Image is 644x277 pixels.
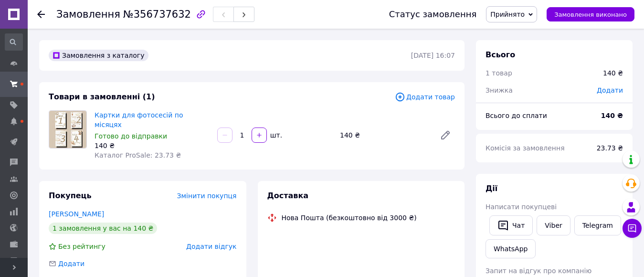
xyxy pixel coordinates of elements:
[49,50,148,61] div: Замовлення з каталогу
[436,126,455,145] a: Редагувати
[58,260,84,267] span: Додати
[267,191,309,200] span: Доставка
[95,141,210,150] div: 140 ₴
[537,215,570,235] a: Viber
[486,203,557,211] span: Написати покупцеві
[58,243,106,250] span: Без рейтингу
[597,86,623,94] span: Додати
[389,10,477,19] div: Статус замовлення
[49,92,155,101] span: Товари в замовленні (1)
[486,69,512,77] span: 1 товар
[268,130,283,140] div: шт.
[186,243,236,250] span: Додати відгук
[177,192,237,200] span: Змінити покупця
[395,92,455,102] span: Додати товар
[95,151,181,159] span: Каталог ProSale: 23.73 ₴
[603,68,623,78] div: 140 ₴
[489,215,533,235] button: Чат
[56,9,120,20] span: Замовлення
[486,112,547,119] span: Всього до сплати
[37,10,45,19] div: Повернутися назад
[547,7,634,21] button: Замовлення виконано
[486,184,497,193] span: Дії
[574,215,621,235] a: Telegram
[486,50,515,59] span: Всього
[554,11,627,18] span: Замовлення виконано
[95,111,183,128] a: Картки для фотосесій по місяцях
[49,210,104,218] a: [PERSON_NAME]
[49,191,92,200] span: Покупець
[486,239,536,258] a: WhatsApp
[601,112,623,119] b: 140 ₴
[623,219,642,238] button: Чат з покупцем
[123,9,191,20] span: №356737632
[597,144,623,152] span: 23.73 ₴
[490,11,525,18] span: Прийнято
[411,52,455,59] time: [DATE] 16:07
[279,213,419,223] div: Нова Пошта (безкоштовно від 3000 ₴)
[336,128,432,142] div: 140 ₴
[486,267,591,275] span: Запит на відгук про компанію
[95,132,167,140] span: Готово до відправки
[49,111,86,148] img: Картки для фотосесій по місяцях
[486,144,565,152] span: Комісія за замовлення
[486,86,513,94] span: Знижка
[49,223,157,234] div: 1 замовлення у вас на 140 ₴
